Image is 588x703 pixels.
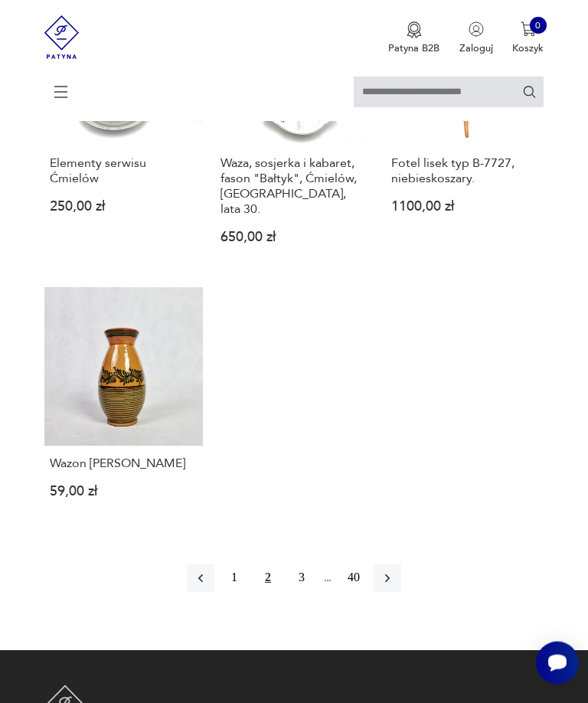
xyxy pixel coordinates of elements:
[50,487,198,499] p: 59,00 zł
[220,233,368,244] p: 650,00 zł
[220,156,368,217] h3: Waza, sosjerka i kabaret, fason "Bałtyk", Ćmielów, [GEOGRAPHIC_DATA], lata 30.
[288,565,315,593] button: 3
[469,21,484,37] img: Ikonka użytkownika
[536,642,579,685] iframe: Smartsupp widget button
[50,156,198,187] h3: Elementy serwisu Ćmielów
[50,456,198,472] h3: Wazon [PERSON_NAME]
[340,565,367,593] button: 40
[459,21,493,55] button: Zaloguj
[512,21,544,55] button: 0Koszyk
[391,156,539,187] h3: Fotel lisek typ B-7727, niebieskoszary.
[44,288,203,522] a: Wazon Łysa GóraWazon [PERSON_NAME]59,00 zł
[522,84,537,99] button: Szukaj
[388,21,439,55] a: Ikona medaluPatyna B2B
[388,21,439,55] button: Patyna B2B
[220,565,248,593] button: 1
[388,41,439,55] p: Patyna B2B
[50,202,198,214] p: 250,00 zł
[254,565,282,593] button: 2
[407,21,422,38] img: Ikona medalu
[521,21,536,37] img: Ikona koszyka
[512,41,544,55] p: Koszyk
[530,17,547,34] div: 0
[391,202,539,214] p: 1100,00 zł
[459,41,493,55] p: Zaloguj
